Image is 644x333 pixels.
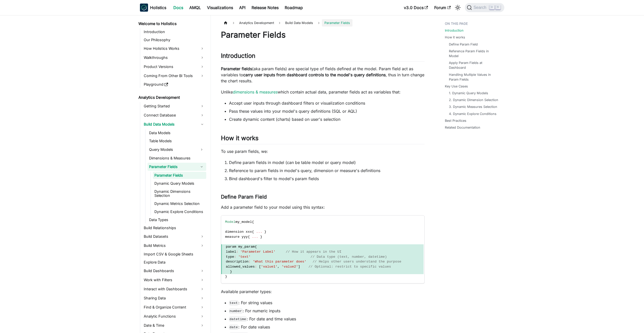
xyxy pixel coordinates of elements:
[135,15,211,333] nav: Docs sidebar
[229,316,425,322] li: : For date and time values
[142,276,206,284] a: Work with Filters
[142,44,206,53] a: How Holistics Works
[221,194,425,200] h3: Define Param Field
[142,120,206,128] a: Build Data Models
[253,260,306,264] span: 'What this parameter does'
[142,251,206,258] a: Import CSV & Google Sheets
[226,260,249,264] span: description
[221,204,425,210] p: Add a parameter field to your model using this syntax:
[197,146,206,154] button: Expand sidebar category 'Query Models'
[153,180,206,187] a: Dynamic Query Models
[142,267,206,275] a: Build Dashboards
[255,265,257,269] span: :
[248,4,282,12] a: Release Notes
[148,146,197,154] a: Query Models
[233,89,278,94] a: dimensions & measures
[454,4,462,12] button: Switch between dark and light mode (currently light mode)
[142,28,206,35] a: Introduction
[221,66,252,71] strong: Parameter fields
[310,255,387,259] span: // Data type (text, number, datetime)
[431,4,454,12] a: Forum
[445,84,468,89] a: Key Use Cases
[489,5,494,10] kbd: ⌘
[148,163,197,171] a: Parameter Fields
[252,235,258,239] span: ...
[142,232,206,241] a: Build Datasets
[142,54,206,62] a: Walkthroughs
[221,148,425,154] p: To use param fields, we:
[445,28,464,33] a: Introduction
[252,230,254,234] span: {
[229,108,425,114] li: Pass these values into your model's query definitions (SQL or AQL)
[221,289,425,295] p: Available parameter types:
[226,245,255,249] span: param my_param
[153,200,206,207] a: Dynamic Metrics Selection
[308,265,391,269] span: // Optional: restrict to specific values
[322,19,352,27] span: Parameter Fields
[248,235,250,239] span: {
[236,250,238,254] span: :
[142,72,206,80] a: Coming From Other BI Tools
[234,255,236,259] span: :
[221,89,425,95] p: Unlike which contain actual data, parameter fields act as variables that:
[197,163,206,171] button: Collapse sidebar category 'Parameter Fields'
[229,308,425,314] li: : For numeric inputs
[229,100,425,106] li: Accept user inputs through dashboard filters or visualization conditions
[282,265,298,269] span: 'value2'
[148,129,206,136] a: Data Models
[237,19,277,27] span: Analytics Development
[283,19,316,27] span: Build Data Models
[148,216,206,223] a: Data Types
[226,255,234,259] span: type
[140,4,166,12] a: HolisticsHolistics
[137,20,206,27] a: Welcome to Holistics
[243,72,386,77] strong: carry user inputs from dashboard controls to the model's query definitions
[226,265,255,269] span: allowed_values
[142,63,206,71] a: Product Versions
[142,224,206,231] a: Build Relationships
[142,303,206,311] a: Find & Organize Content
[298,265,300,269] span: ]
[153,208,206,215] a: Dynamic Explore Conditions
[150,5,166,11] b: Holistics
[137,94,206,101] a: Analytics Development
[282,4,306,12] a: Roadmap
[449,72,499,82] a: Handling Multiple Values in Param Fields
[148,137,206,145] a: Table Models
[229,325,239,330] code: date
[229,116,425,122] li: Create dynamic content (charts) based on user's selection
[221,66,425,84] p: (aka param fields) are special type of fields defined at the model. Param field act as variables ...
[142,36,206,43] a: Our Philosophy
[401,4,431,12] a: v3.0 Docs
[229,308,243,314] code: number
[255,245,257,249] span: {
[142,111,206,119] a: Connect Database
[142,259,206,266] a: Explore Data
[221,19,231,27] a: Home page
[449,111,496,116] a: 4. Dynamic Explore Conditions
[449,60,499,70] a: Apply Param Fields at Dashboard
[259,265,261,269] span: [
[142,242,206,250] a: Build Metrics
[142,294,206,302] a: Sharing Data
[186,4,204,12] a: AMQL
[142,285,206,293] a: Interact with Dashboards
[142,102,206,110] a: Getting Started
[235,220,252,224] span: my_model
[449,98,498,102] a: 2. Dynamic Dimension Selection
[449,91,488,96] a: 1. Dynamic Query Models
[229,159,425,165] li: Define param fields in model (can be table model or query model)
[256,230,262,234] span: ...
[225,275,227,278] span: }
[225,220,236,224] span: Model
[240,250,276,254] span: 'Parameter Label'
[226,250,236,254] span: label
[142,81,206,88] a: Playground
[236,4,248,12] a: API
[449,104,497,109] a: 3. Dynamic Measures Selection
[204,4,236,12] a: Visualizations
[252,220,254,224] span: {
[140,4,148,12] img: Holistics
[445,118,466,123] a: Best Practices
[225,230,252,234] span: dimension xxx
